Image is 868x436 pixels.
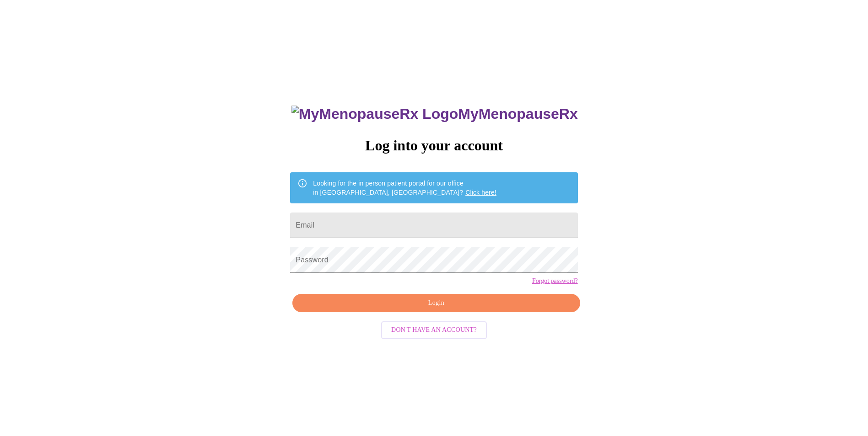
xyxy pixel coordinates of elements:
a: Don't have an account? [379,325,489,333]
span: Login [303,298,569,309]
div: Looking for the in person patient portal for our office in [GEOGRAPHIC_DATA], [GEOGRAPHIC_DATA]? [313,175,496,201]
h3: MyMenopauseRx [291,106,578,122]
button: Login [292,294,580,313]
img: MyMenopauseRx Logo [291,106,458,122]
button: Don't have an account? [381,321,487,339]
a: Forgot password? [532,277,578,285]
a: Click here! [465,189,496,196]
h3: Log into your account [290,137,577,154]
span: Don't have an account? [391,324,477,336]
